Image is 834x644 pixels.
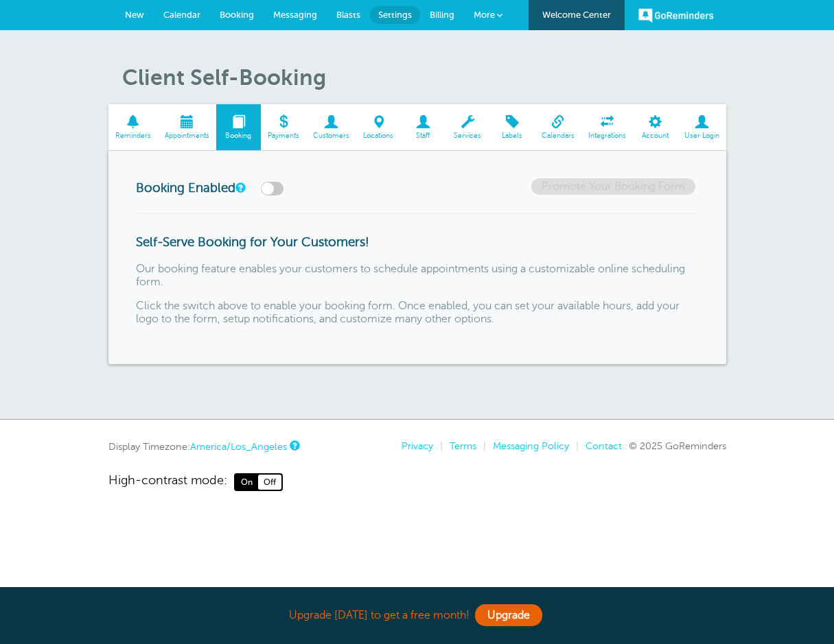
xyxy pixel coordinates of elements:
[136,178,342,195] h3: Booking Enabled
[136,263,699,289] p: Our booking feature enables your customers to schedule appointments using a customizable online s...
[633,104,677,150] a: Account
[476,440,486,452] li: |
[235,475,258,490] span: On
[490,104,535,150] a: Labels
[190,441,287,452] a: America/Los_Angeles
[474,10,495,20] span: More
[363,132,394,140] span: Locations
[370,6,420,24] a: Settings
[136,300,699,326] p: Click the switch above to enable your booking form. Once enabled, you can set your available hour...
[223,132,254,140] span: Booking
[125,10,144,20] span: New
[677,104,726,150] a: User Login
[108,473,726,491] a: High-contrast mode: On Off
[408,132,439,140] span: Staff
[261,104,306,150] a: Payments
[108,440,298,453] div: Display Timezone:
[313,132,349,140] span: Customers
[629,440,726,451] span: © 2025 GoReminders
[450,440,476,451] a: Terms
[493,440,569,451] a: Messaging Policy
[535,104,581,150] a: Calendars
[378,10,412,20] span: Settings
[531,178,695,195] a: Promote Your Booking Form
[445,104,490,150] a: Services
[258,475,281,490] span: Off
[684,132,719,140] span: User Login
[268,132,299,140] span: Payments
[220,10,254,20] span: Booking
[586,440,622,451] a: Contact
[430,10,454,20] span: Billing
[158,104,216,150] a: Appointments
[475,604,542,626] a: Upgrade
[235,183,244,192] a: This switch turns your online booking form on or off.
[497,132,528,140] span: Labels
[581,104,633,150] a: Integrations
[306,104,356,150] a: Customers
[356,104,401,150] a: Locations
[402,440,433,451] a: Privacy
[108,104,158,150] a: Reminders
[273,10,317,20] span: Messaging
[569,440,579,452] li: |
[122,64,726,91] h1: Client Self-Booking
[452,132,483,140] span: Services
[108,601,726,630] div: Upgrade [DATE] to get a free month!
[640,132,671,140] span: Account
[290,441,298,450] a: This is the timezone being used to display dates and times to you on this device. Click the timez...
[401,104,445,150] a: Staff
[433,440,443,452] li: |
[136,235,699,250] h3: Self-Serve Booking for Your Customers!
[163,10,200,20] span: Calendar
[336,10,360,20] span: Blasts
[588,132,626,140] span: Integrations
[165,132,209,140] span: Appointments
[115,132,151,140] span: Reminders
[542,132,575,140] span: Calendars
[108,473,227,491] span: High-contrast mode:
